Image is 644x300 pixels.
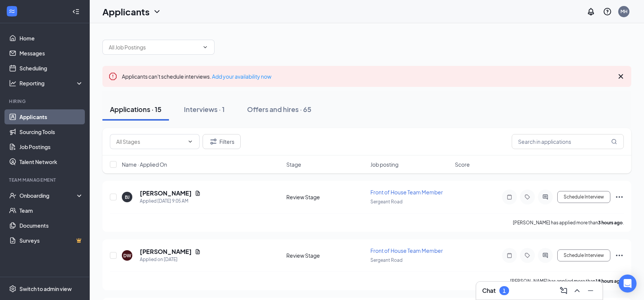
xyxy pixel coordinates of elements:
svg: Analysis [9,79,16,87]
input: All Stages [116,137,184,146]
p: [PERSON_NAME] has applied more than . [513,219,624,226]
div: Reporting [19,79,84,87]
a: Add your availability now [212,73,271,80]
div: Applied on [DATE] [140,256,201,263]
svg: Settings [9,285,16,293]
div: Offers and hires · 65 [247,104,311,114]
a: Home [19,31,83,46]
button: Minimize [585,285,597,297]
a: Team [19,203,83,218]
svg: Ellipses [615,251,624,260]
div: DW [123,252,131,259]
svg: ChevronUp [573,286,582,295]
div: Review Stage [286,193,366,201]
div: Onboarding [19,192,77,199]
svg: ComposeMessage [559,286,568,295]
span: Sergeant Road [370,257,403,263]
b: 18 hours ago [595,278,623,284]
svg: Filter [209,137,218,146]
h3: Chat [482,287,496,295]
h1: Applicants [102,5,150,18]
span: Front of House Team Member [370,247,443,254]
svg: Minimize [586,286,595,295]
svg: QuestionInfo [603,7,612,16]
svg: ActiveChat [541,194,550,200]
span: Applicants can't schedule interviews. [122,73,271,80]
svg: Document [195,249,201,255]
a: Sourcing Tools [19,124,83,139]
svg: MagnifyingGlass [611,139,617,145]
svg: Cross [616,72,625,81]
div: Applications · 15 [110,104,161,114]
svg: Ellipses [615,193,624,201]
svg: Error [108,72,117,81]
span: Score [455,161,470,168]
a: SurveysCrown [19,233,83,248]
span: Sergeant Road [370,199,403,204]
span: Job posting [370,161,398,168]
a: Documents [19,218,83,233]
div: Open Intercom Messenger [619,275,637,293]
span: Name · Applied On [122,161,167,168]
a: Talent Network [19,154,83,169]
div: Switch to admin view [19,285,72,293]
a: Job Postings [19,139,83,154]
svg: ChevronDown [187,139,193,145]
button: Schedule Interview [557,191,610,203]
svg: ChevronDown [152,7,161,16]
svg: Document [195,190,201,196]
a: Scheduling [19,61,83,76]
div: Team Management [9,177,82,183]
svg: WorkstreamLogo [8,7,16,15]
svg: Notifications [586,7,595,16]
svg: Tag [523,252,532,258]
input: All Job Postings [109,43,199,51]
button: ComposeMessage [558,285,570,297]
svg: ChevronDown [202,44,208,50]
a: Applicants [19,109,83,124]
b: 3 hours ago [598,220,623,225]
div: 1 [503,288,506,294]
h5: [PERSON_NAME] [140,189,192,197]
div: Review Stage [286,252,366,259]
button: ChevronUp [571,285,583,297]
svg: Tag [523,194,532,200]
div: MH [620,8,628,15]
svg: Note [505,252,514,258]
h5: [PERSON_NAME] [140,248,192,256]
svg: Note [505,194,514,200]
div: Interviews · 1 [184,104,225,114]
span: Front of House Team Member [370,189,443,196]
div: Applied [DATE] 9:05 AM [140,197,201,205]
svg: Collapse [72,8,80,15]
div: Hiring [9,98,82,104]
p: [PERSON_NAME] has applied more than . [510,278,624,284]
a: Messages [19,46,83,61]
svg: ActiveChat [541,252,550,258]
button: Schedule Interview [557,249,610,261]
span: Stage [286,161,301,168]
input: Search in applications [512,134,624,149]
button: Filter Filters [203,134,241,149]
svg: UserCheck [9,192,16,199]
div: BJ [125,194,130,200]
